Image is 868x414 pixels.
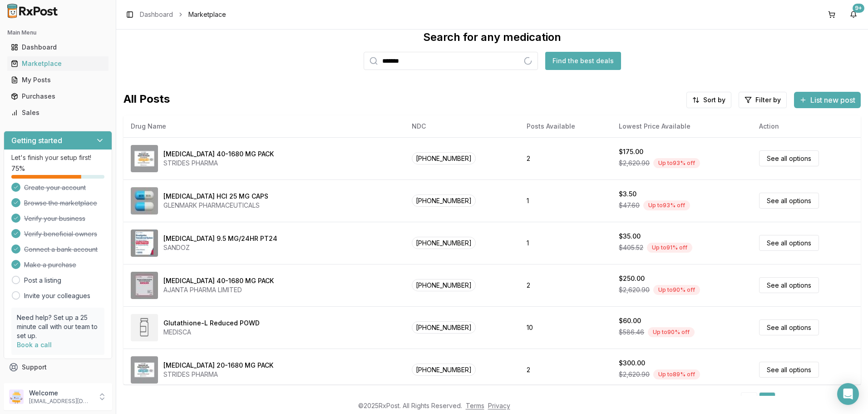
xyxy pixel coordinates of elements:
div: [MEDICAL_DATA] 9.5 MG/24HR PT24 [163,234,277,243]
img: Omeprazole-Sodium Bicarbonate 40-1680 MG PACK [131,145,158,172]
button: Sales [4,105,112,120]
span: [PHONE_NUMBER] [412,364,476,376]
div: $35.00 [619,232,641,241]
span: $586.46 [619,328,644,337]
div: Sales [11,108,105,117]
span: Feedback [22,379,53,388]
div: Purchases [11,92,105,101]
span: Verify your business [24,214,85,223]
a: Privacy [488,402,510,409]
div: Up to 89 % off [653,369,700,379]
div: STRIDES PHARMA [163,370,273,379]
a: See all options [759,235,819,251]
span: [PHONE_NUMBER] [412,279,476,291]
div: AJANTA PHARMA LIMITED [163,285,274,294]
a: Post a listing [24,276,61,285]
p: Need help? Set up a 25 minute call with our team to set up. [17,313,99,340]
span: $2,620.90 [619,370,650,379]
span: $2,620.90 [619,159,650,168]
button: Feedback [4,375,112,392]
a: Dashboard [7,39,108,55]
td: 2 [519,137,612,180]
td: 2 [519,349,612,391]
a: List new post [794,96,861,105]
div: My Posts [11,75,105,85]
a: See all options [759,193,819,209]
div: Marketplace [11,59,105,68]
div: Search for any medication [423,30,561,45]
div: Up to 90 % off [648,327,695,337]
th: NDC [404,115,519,137]
a: See all options [759,319,819,335]
div: Glutathione-L Reduced POWD [163,319,260,328]
div: [MEDICAL_DATA] 40-1680 MG PACK [163,150,274,159]
h2: Main Menu [7,29,108,36]
span: Verify beneficial owners [24,229,97,239]
a: Purchases [7,88,108,105]
img: Omeprazole-Sodium Bicarbonate 40-1680 MG PACK [131,272,158,299]
a: Book a call [17,341,52,349]
button: Find the best deals [545,52,621,70]
span: Marketplace [188,10,226,19]
img: Rivastigmine 9.5 MG/24HR PT24 [131,229,158,257]
button: Filter by [739,92,787,108]
img: Glutathione-L Reduced POWD [131,314,158,341]
div: GLENMARK PHARMACEUTICALS [163,201,268,210]
span: $2,620.90 [619,285,650,294]
p: Welcome [29,389,92,398]
td: 1 [519,180,612,222]
td: 1 [519,222,612,264]
div: 9+ [853,4,864,13]
nav: pagination [741,392,850,409]
span: [PHONE_NUMBER] [412,321,476,334]
div: $300.00 [619,359,645,368]
div: $60.00 [619,316,641,325]
a: See all options [759,150,819,166]
span: $47.60 [619,201,640,210]
span: 75 % [11,164,25,173]
div: [MEDICAL_DATA] 20-1680 MG PACK [163,361,273,370]
p: [EMAIL_ADDRESS][DOMAIN_NAME] [29,398,92,405]
button: Sort by [686,92,731,108]
div: Up to 93 % off [653,158,700,168]
span: Connect a bank account [24,245,98,254]
button: Support [4,359,112,375]
nav: breadcrumb [140,10,226,19]
img: Omeprazole-Sodium Bicarbonate 20-1680 MG PACK [131,356,158,384]
button: 9+ [846,7,861,22]
a: 21 [814,392,830,409]
th: Drug Name [123,115,404,137]
img: RxPost Logo [4,4,62,18]
a: Invite your colleagues [24,291,90,300]
div: $250.00 [619,274,645,283]
div: Open Intercom Messenger [837,383,859,405]
a: See all options [759,362,819,378]
div: SANDOZ [163,243,277,252]
a: Marketplace [7,55,108,72]
span: Browse the marketplace [24,199,97,208]
button: Dashboard [4,40,112,55]
span: $405.52 [619,243,643,252]
td: 2 [519,264,612,306]
span: Filter by [755,95,781,105]
a: Terms [466,402,484,409]
button: My Posts [4,73,112,87]
span: Create your account [24,183,86,192]
th: Posts Available [519,115,612,137]
span: Make a purchase [24,260,76,269]
th: Action [752,115,861,137]
a: 1 [759,392,775,409]
h3: Getting started [11,135,62,146]
p: Let's finish your setup first! [11,153,104,162]
img: Atomoxetine HCl 25 MG CAPS [131,187,158,214]
div: STRIDES PHARMA [163,159,274,168]
span: Sort by [703,95,725,105]
div: Dashboard [11,43,105,52]
div: [MEDICAL_DATA] 40-1680 MG PACK [163,276,274,285]
span: All Posts [123,92,170,108]
div: [MEDICAL_DATA] HCl 25 MG CAPS [163,192,268,201]
span: [PHONE_NUMBER] [412,195,476,207]
span: List new post [810,95,855,105]
span: [PHONE_NUMBER] [412,237,476,249]
a: Dashboard [140,10,173,19]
